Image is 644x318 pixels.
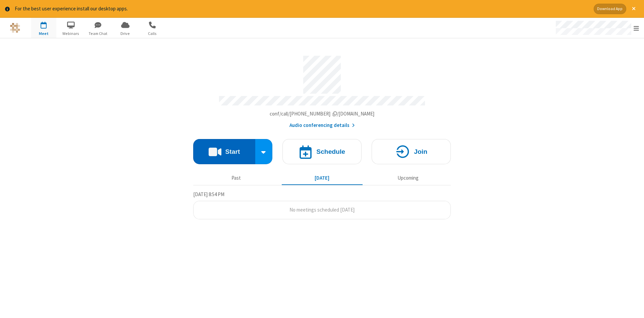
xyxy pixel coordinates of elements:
[113,31,138,37] span: Drive
[270,110,375,117] span: Copy my meeting room link
[193,51,451,129] section: Account details
[289,207,355,213] span: No meetings scheduled [DATE]
[225,148,240,155] h4: Start
[255,139,273,164] div: Start conference options
[140,31,165,37] span: Calls
[629,4,639,14] button: Close alert
[282,139,362,164] button: Schedule
[31,31,56,37] span: Meet
[193,191,224,197] span: [DATE] 8:54 PM
[289,122,355,129] button: Audio conferencing details
[10,23,20,33] img: QA Selenium DO NOT DELETE OR CHANGE
[58,31,84,37] span: Webinars
[368,172,448,185] button: Upcoming
[196,172,277,185] button: Past
[193,139,255,164] button: Start
[414,148,427,155] h4: Join
[270,110,375,118] button: Copy my meeting room linkCopy my meeting room link
[594,4,626,14] button: Download App
[282,172,363,185] button: [DATE]
[549,18,644,38] div: Open menu
[86,31,111,37] span: Team Chat
[2,18,28,38] button: Logo
[15,5,589,13] div: For the best user experience install our desktop apps.
[193,190,451,219] section: Today's Meetings
[372,139,451,164] button: Join
[316,148,345,155] h4: Schedule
